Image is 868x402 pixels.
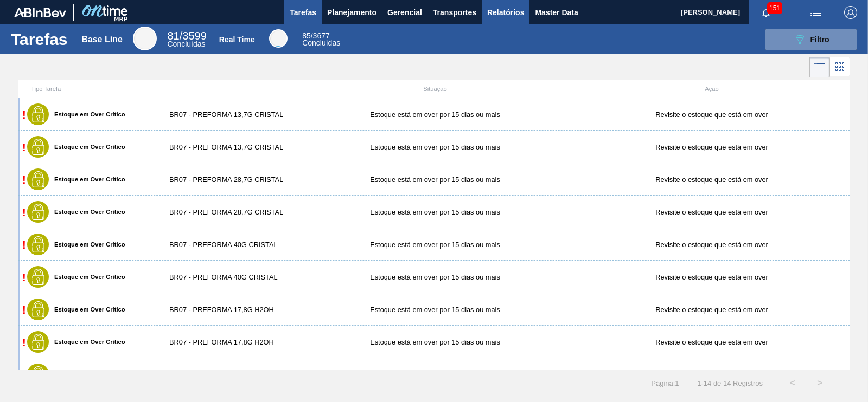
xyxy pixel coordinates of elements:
[765,29,857,50] button: Filtro
[49,209,125,215] label: Estoque em Over Crítico
[20,86,158,92] div: Tipo Tarefa
[487,6,524,19] span: Relatórios
[168,30,180,42] span: 81
[573,86,850,92] div: Ação
[651,379,679,387] span: Página : 1
[49,339,125,345] label: Estoque em Over Crítico
[573,176,850,184] div: Revisite o estoque que está em over
[844,6,857,19] img: Logout
[297,176,573,184] div: Estoque está em over por 15 dias ou mais
[297,208,573,216] div: Estoque está em over por 15 dias ou mais
[49,111,125,118] label: Estoque em Over Crítico
[573,338,850,346] div: Revisite o estoque que está em over
[302,31,330,40] span: / 3677
[297,86,573,92] div: Situação
[749,5,783,20] button: Notificações
[158,241,297,249] div: BR07 - PREFORMA 40G CRISTAL
[573,208,850,216] div: Revisite o estoque que está em over
[302,31,311,40] span: 85
[158,208,297,216] div: BR07 - PREFORMA 28,7G CRISTAL
[290,6,316,19] span: Tarefas
[22,174,26,186] span: !
[433,6,476,19] span: Transportes
[168,30,207,42] span: / 3599
[297,111,573,119] div: Estoque está em over por 15 dias ou mais
[573,241,850,249] div: Revisite o estoque que está em over
[22,271,26,283] span: !
[809,6,822,19] img: userActions
[387,6,422,19] span: Gerencial
[302,33,340,47] div: Real Time
[22,239,26,251] span: !
[297,306,573,314] div: Estoque está em over por 15 dias ou mais
[830,57,850,77] div: Visão em Cards
[573,306,850,314] div: Revisite o estoque que está em over
[158,143,297,151] div: BR07 - PREFORMA 13,7G CRISTAL
[22,369,26,381] span: !
[158,338,297,346] div: BR07 - PREFORMA 17,8G H2OH
[695,379,763,387] span: 1 - 14 de 14 Registros
[168,40,206,48] span: Concluídas
[22,109,26,121] span: !
[22,336,26,348] span: !
[49,306,125,313] label: Estoque em Over Crítico
[81,35,123,44] div: Base Line
[158,176,297,184] div: BR07 - PREFORMA 28,7G CRISTAL
[297,338,573,346] div: Estoque está em over por 15 dias ou mais
[809,57,830,77] div: Visão em Lista
[779,369,806,397] button: <
[573,111,850,119] div: Revisite o estoque que está em over
[158,306,297,314] div: BR07 - PREFORMA 17,8G H2OH
[767,2,782,14] span: 151
[806,369,833,397] button: >
[573,143,850,151] div: Revisite o estoque que está em over
[297,273,573,281] div: Estoque está em over por 15 dias ou mais
[22,304,26,316] span: !
[133,27,157,50] div: Base Line
[49,274,125,280] label: Estoque em Over Crítico
[168,31,207,48] div: Base Line
[269,29,288,48] div: Real Time
[535,6,578,19] span: Master Data
[297,143,573,151] div: Estoque está em over por 15 dias ou mais
[158,111,297,119] div: BR07 - PREFORMA 13,7G CRISTAL
[49,176,125,183] label: Estoque em Over Crítico
[297,241,573,249] div: Estoque está em over por 15 dias ou mais
[302,38,340,47] span: Concluídas
[219,35,255,44] div: Real Time
[11,33,68,46] h1: Tarefas
[158,273,297,281] div: BR07 - PREFORMA 40G CRISTAL
[49,241,125,248] label: Estoque em Over Crítico
[573,273,850,281] div: Revisite o estoque que está em over
[49,144,125,150] label: Estoque em Over Crítico
[22,141,26,153] span: !
[22,206,26,218] span: !
[327,6,376,19] span: Planejamento
[810,35,829,44] span: Filtro
[14,8,66,17] img: TNhmsLtSVTkK8tSr43FrP2fwEKptu5GPRR3wAAAABJRU5ErkJggg==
